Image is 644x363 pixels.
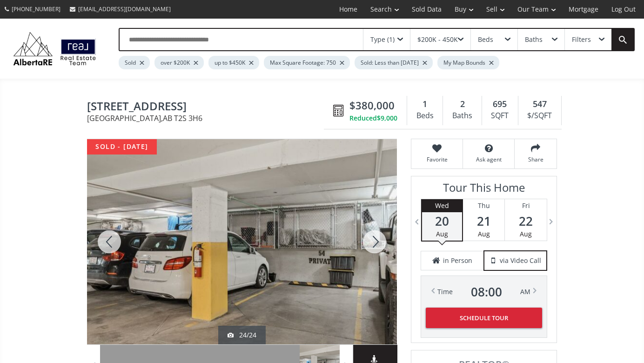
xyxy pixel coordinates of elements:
[436,229,448,238] span: Aug
[500,256,541,265] span: via Video Call
[443,256,472,265] span: in Person
[471,285,502,298] span: 08 : 00
[493,98,507,110] span: 695
[154,56,204,69] div: over $200K
[422,215,462,228] span: 20
[412,109,438,123] div: Beds
[478,229,490,238] span: Aug
[448,109,476,123] div: Baths
[9,30,100,67] img: Logo
[355,56,433,69] div: Sold: Less than [DATE]
[87,114,329,122] span: [GEOGRAPHIC_DATA] , AB T2S 3H6
[119,56,150,69] div: Sold
[468,155,510,163] span: Ask agent
[370,36,395,43] div: Type (1)
[448,98,476,110] div: 2
[12,5,60,13] span: [PHONE_NUMBER]
[377,114,397,123] span: $9,000
[416,155,458,163] span: Favorite
[228,330,256,340] div: 24/24
[487,109,513,123] div: SQFT
[78,5,171,13] span: [EMAIL_ADDRESS][DOMAIN_NAME]
[426,308,542,328] button: Schedule Tour
[520,229,532,238] span: Aug
[505,215,547,228] span: 22
[463,199,504,212] div: Thu
[412,98,438,110] div: 1
[87,139,157,155] div: sold - [DATE]
[349,114,397,123] div: Reduced
[208,56,259,69] div: up to $450K
[422,199,462,212] div: Wed
[264,56,350,69] div: Max Square Footage: 750
[437,56,499,69] div: My Map Bounds
[421,181,547,199] h3: Tour This Home
[505,199,547,212] div: Fri
[523,109,557,123] div: $/SQFT
[523,98,557,110] div: 547
[463,215,504,228] span: 21
[437,285,530,298] div: Time AM
[525,36,543,43] div: Baths
[87,100,329,114] span: 317 22 Avenue SW #308
[519,155,552,163] span: Share
[417,36,458,43] div: $200K - 450K
[478,36,493,43] div: Beds
[65,0,175,18] a: [EMAIL_ADDRESS][DOMAIN_NAME]
[349,98,395,113] span: $380,000
[87,139,397,344] div: 317 22 Avenue SW #308 Calgary, AB T2S 3H6 - Photo 24 of 24
[572,36,591,43] div: Filters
